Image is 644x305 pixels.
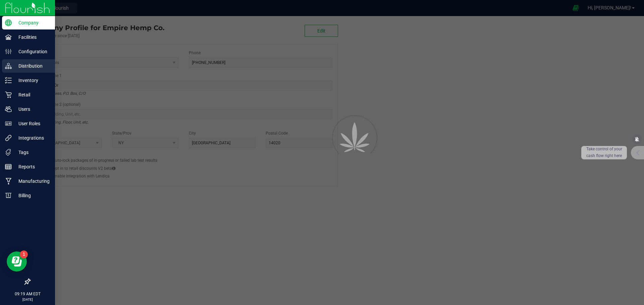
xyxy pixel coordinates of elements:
[12,192,52,200] p: Billing
[12,48,52,56] p: Configuration
[5,178,12,184] inline-svg: Manufacturing
[12,91,52,99] p: Retail
[3,291,52,297] p: 09:19 AM EDT
[7,251,27,272] iframe: Resource center
[5,48,12,55] inline-svg: Configuration
[12,163,52,171] p: Reports
[5,149,12,156] inline-svg: Tags
[5,135,12,141] inline-svg: Integrations
[12,120,52,128] p: User Roles
[5,63,12,69] inline-svg: Distribution
[12,19,52,27] p: Company
[20,250,28,258] iframe: Resource center unread badge
[12,177,52,185] p: Manufacturing
[5,106,12,112] inline-svg: Users
[12,148,52,156] p: Tags
[5,163,12,170] inline-svg: Reports
[12,134,52,142] p: Integrations
[5,192,12,199] inline-svg: Billing
[5,91,12,98] inline-svg: Retail
[3,297,52,302] p: [DATE]
[5,77,12,84] inline-svg: Inventory
[12,62,52,70] p: Distribution
[12,76,52,84] p: Inventory
[12,105,52,113] p: Users
[5,19,12,26] inline-svg: Company
[5,120,12,127] inline-svg: User Roles
[5,34,12,41] inline-svg: Facilities
[12,33,52,41] p: Facilities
